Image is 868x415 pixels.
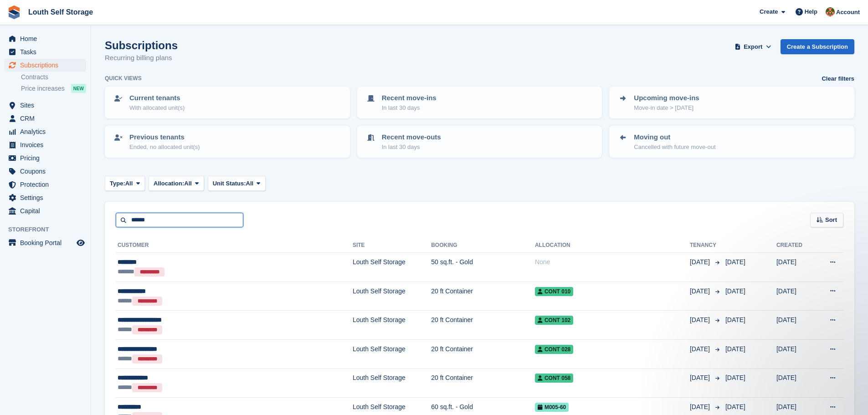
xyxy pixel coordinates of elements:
[110,179,125,188] span: Type:
[213,179,246,188] span: Unit Status:
[20,32,75,45] span: Home
[634,132,715,143] p: Moving out
[5,112,86,125] a: menu
[5,191,86,204] a: menu
[105,176,145,191] button: Type: All
[744,42,762,51] span: Export
[5,236,86,249] a: menu
[776,282,815,311] td: [DATE]
[106,87,349,118] a: Current tenants With allocated unit(s)
[353,282,431,311] td: Louth Self Storage
[690,373,712,383] span: [DATE]
[690,287,712,296] span: [DATE]
[5,59,86,72] a: menu
[5,178,86,191] a: menu
[634,103,699,113] p: Move-in date > [DATE]
[535,238,690,253] th: Allocation
[20,125,75,138] span: Analytics
[776,253,815,282] td: [DATE]
[353,238,431,253] th: Site
[20,191,75,204] span: Settings
[776,311,815,340] td: [DATE]
[125,179,133,188] span: All
[353,253,431,282] td: Louth Self Storage
[358,127,601,157] a: Recent move-outs In last 30 days
[805,7,817,16] span: Help
[690,238,722,253] th: Tenancy
[353,311,431,340] td: Louth Self Storage
[20,236,75,249] span: Booking Portal
[20,178,75,191] span: Protection
[5,205,86,217] a: menu
[382,103,437,113] p: In last 30 days
[353,369,431,398] td: Louth Self Storage
[690,315,712,325] span: [DATE]
[634,93,699,103] p: Upcoming move-ins
[8,225,91,234] span: Storefront
[21,84,65,93] span: Price increases
[5,46,86,58] a: menu
[535,374,573,383] span: Cont 058
[129,132,200,143] p: Previous tenants
[20,112,75,125] span: CRM
[431,238,535,253] th: Booking
[725,287,745,295] span: [DATE]
[129,103,185,113] p: With allocated unit(s)
[431,339,535,369] td: 20 ft Container
[725,316,745,323] span: [DATE]
[7,5,21,19] img: stora-icon-8386f47178a22dfd0bd8f6a31ec36ba5ce8667c1dd55bd0f319d3a0aa187defe.svg
[106,127,349,157] a: Previous tenants Ended, no allocated unit(s)
[20,59,75,72] span: Subscriptions
[5,165,86,178] a: menu
[781,39,854,54] a: Create a Subscription
[535,316,573,325] span: Cont 102
[382,132,441,143] p: Recent move-outs
[5,138,86,151] a: menu
[382,143,441,152] p: In last 30 days
[149,176,204,191] button: Allocation: All
[690,257,712,267] span: [DATE]
[725,345,745,353] span: [DATE]
[105,74,142,82] h6: Quick views
[431,369,535,398] td: 20 ft Container
[20,152,75,164] span: Pricing
[154,179,184,188] span: Allocation:
[535,403,569,412] span: M005-60
[725,258,745,266] span: [DATE]
[690,402,712,412] span: [DATE]
[105,53,178,63] p: Recurring billing plans
[20,205,75,217] span: Capital
[21,73,86,82] a: Contracts
[129,93,185,103] p: Current tenants
[431,253,535,282] td: 50 sq.ft. - Gold
[690,344,712,354] span: [DATE]
[776,238,815,253] th: Created
[184,179,192,188] span: All
[725,403,745,410] span: [DATE]
[20,46,75,58] span: Tasks
[71,84,86,93] div: NEW
[20,99,75,112] span: Sites
[535,287,573,296] span: Cont 010
[353,339,431,369] td: Louth Self Storage
[725,374,745,381] span: [DATE]
[246,179,254,188] span: All
[208,176,266,191] button: Unit Status: All
[5,32,86,45] a: menu
[610,127,853,157] a: Moving out Cancelled with future move-out
[776,369,815,398] td: [DATE]
[5,99,86,112] a: menu
[129,143,200,152] p: Ended, no allocated unit(s)
[825,215,837,225] span: Sort
[105,39,178,51] h1: Subscriptions
[610,87,853,118] a: Upcoming move-ins Move-in date > [DATE]
[535,257,690,267] div: None
[21,83,86,93] a: Price increases NEW
[836,8,860,17] span: Account
[382,93,437,103] p: Recent move-ins
[358,87,601,118] a: Recent move-ins In last 30 days
[634,143,715,152] p: Cancelled with future move-out
[431,282,535,311] td: 20 ft Container
[776,339,815,369] td: [DATE]
[535,345,573,354] span: Cont 028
